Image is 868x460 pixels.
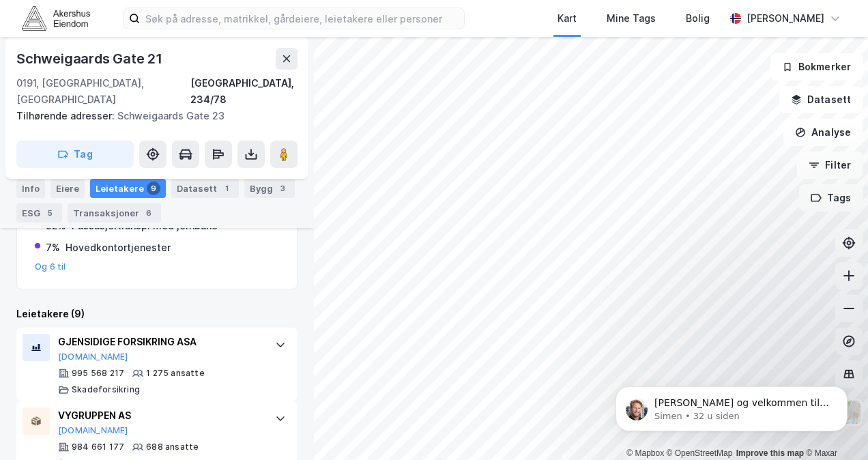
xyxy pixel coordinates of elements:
div: Leietakere (9) [16,306,298,322]
button: Analyse [783,119,863,146]
div: Bolig [686,10,710,27]
a: OpenStreetMap [667,448,733,458]
div: 9 [147,182,160,195]
div: Hovedkontortjenester [66,240,171,256]
button: Tag [16,141,134,168]
div: Eiere [50,179,85,198]
div: VYGRUPPEN AS [58,407,261,424]
div: 3 [276,182,289,195]
div: 1 275 ansatte [146,368,205,379]
div: Bygg [244,179,295,198]
a: Mapbox [626,448,664,458]
button: Filter [797,152,863,179]
div: 995 568 217 [72,368,124,379]
iframe: Intercom notifications melding [595,358,868,453]
div: 7% [46,240,60,256]
div: GJENSIDIGE FORSIKRING ASA [58,334,261,350]
button: [DOMAIN_NAME] [58,425,128,436]
a: Improve this map [736,448,804,458]
div: 5 [43,206,57,220]
div: 984 661 177 [72,442,124,452]
button: Datasett [779,86,863,113]
span: Tilhørende adresser: [16,110,117,121]
div: Info [16,179,45,198]
div: 1 [220,182,233,195]
button: [DOMAIN_NAME] [58,351,128,362]
img: akershus-eiendom-logo.9091f326c980b4bce74ccdd9f866810c.svg [22,6,90,30]
div: 688 ansatte [146,442,199,452]
div: [PERSON_NAME] [747,10,824,27]
div: ESG [16,203,62,222]
button: Bokmerker [770,53,863,81]
div: Schweigaards Gate 21 [16,48,165,70]
div: 6 [142,206,156,220]
div: Skadeforsikring [72,384,140,395]
div: [GEOGRAPHIC_DATA], 234/78 [190,75,298,108]
div: Transaksjoner [68,203,161,222]
div: Mine Tags [607,10,656,27]
div: Datasett [171,179,239,198]
input: Søk på adresse, matrikkel, gårdeiere, leietakere eller personer [140,8,464,29]
div: Kart [558,10,577,27]
div: Schweigaards Gate 23 [16,108,287,124]
button: Tags [799,184,863,212]
div: 0191, [GEOGRAPHIC_DATA], [GEOGRAPHIC_DATA] [16,75,190,108]
div: Leietakere [90,179,166,198]
button: Og 6 til [35,261,66,272]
